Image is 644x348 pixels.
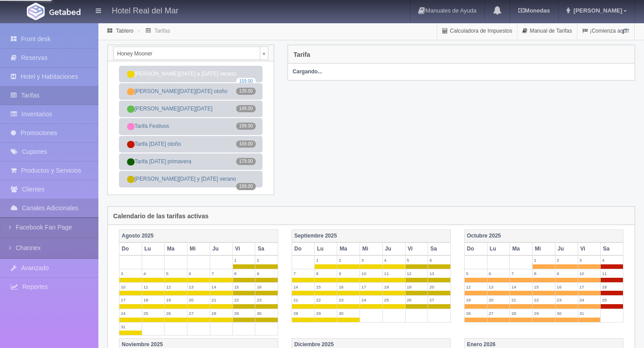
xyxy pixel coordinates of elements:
th: Octubre 2025 [465,229,623,242]
b: Monedas [518,7,550,14]
a: [PERSON_NAME][DATE][DATE] otoño139.00 [119,83,263,100]
label: 13 [187,283,210,291]
th: Ma [337,242,360,255]
label: 29 [233,309,255,318]
label: 21 [292,296,314,304]
label: 25 [383,296,405,304]
label: 24 [578,296,601,304]
label: 23 [337,296,360,304]
label: 28 [292,309,314,318]
label: 28 [510,309,532,318]
label: 13 [428,269,450,278]
label: 21 [510,296,532,304]
label: 17 [119,296,142,304]
label: 9 [555,269,578,278]
span: 179.00 [236,158,256,165]
label: 19 [465,296,487,304]
label: 1 [233,256,255,264]
label: 13 [487,283,510,291]
label: 17 [578,283,601,291]
label: 15 [533,283,555,291]
th: Sa [255,242,278,255]
h4: Hotel Real del Mar [112,4,178,16]
label: 8 [315,269,337,278]
label: 4 [383,256,405,264]
label: 19 [165,296,187,304]
label: 10 [119,283,142,291]
span: [PERSON_NAME] [571,7,622,14]
a: [PERSON_NAME][DATE] y [DATE] verano199.00 [119,171,263,187]
label: 30 [555,309,578,318]
label: 7 [292,269,314,278]
label: 29 [533,309,555,318]
label: 15 [315,283,337,291]
label: 5 [165,269,187,278]
label: 3 [360,256,382,264]
label: 19 [406,283,428,291]
label: 7 [210,269,233,278]
label: 18 [142,296,165,304]
th: Mi [360,242,383,255]
a: [PERSON_NAME][DATE][DATE]149.00 [119,101,263,117]
label: 24 [360,296,382,304]
th: Do [465,242,487,255]
label: 4 [142,269,165,278]
label: 14 [510,283,532,291]
label: 23 [555,296,578,304]
img: Getabed [49,8,80,15]
label: 21 [210,296,233,304]
h4: Tarifa [293,51,310,58]
label: 14 [292,283,314,291]
label: 2 [337,256,360,264]
label: 26 [165,309,187,318]
th: Mi [187,242,210,255]
th: Vi [405,242,428,255]
label: 18 [601,283,623,291]
th: Agosto 2025 [119,229,278,242]
label: 2 [255,256,278,264]
label: 20 [487,296,510,304]
th: Ju [382,242,405,255]
label: 26 [465,309,487,318]
a: Calculadora de Impuestos [437,22,517,40]
label: 5 [406,256,428,264]
label: 29 [315,309,337,318]
a: ¡Comienza aquí! [577,22,634,40]
label: 31 [578,309,601,318]
label: 16 [555,283,578,291]
a: Honey Mooner [113,47,268,60]
label: 31 [119,323,142,331]
span: Honey Mooner [117,47,256,60]
a: Tarifa [DATE] primavera179.00 [119,153,263,170]
span: 159.00 [236,78,256,85]
label: 1 [315,256,337,264]
label: 30 [337,309,360,318]
span: 199.00 [236,123,256,130]
label: 6 [187,269,210,278]
label: 11 [383,269,405,278]
th: Lu [314,242,337,255]
label: 23 [255,296,278,304]
label: 12 [165,283,187,291]
th: Ju [210,242,233,255]
label: 20 [428,283,450,291]
label: 27 [187,309,210,318]
a: Manual de Tarifas [517,22,577,40]
label: 27 [428,296,450,304]
label: 22 [533,296,555,304]
a: Tarifa Festivos199.00 [119,118,263,135]
th: Do [119,242,142,255]
a: [PERSON_NAME][DATE] a [DATE] verano159.00 [119,66,263,82]
label: 4 [601,256,623,264]
label: 24 [119,309,142,318]
span: 199.00 [236,183,256,190]
label: 26 [406,296,428,304]
label: 27 [487,309,510,318]
label: 17 [360,283,382,291]
label: 22 [233,296,255,304]
img: Getabed [27,3,45,20]
label: 11 [142,283,165,291]
label: 3 [119,269,142,278]
th: Lu [142,242,165,255]
label: 9 [337,269,360,278]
